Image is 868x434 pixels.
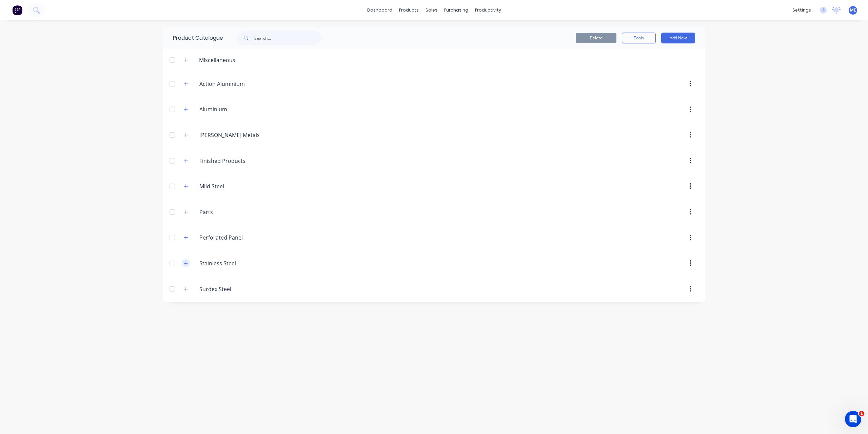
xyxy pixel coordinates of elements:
span: ME [850,7,856,13]
input: Enter category name [199,259,280,267]
div: purchasing [441,5,472,15]
div: settings [789,5,814,15]
div: sales [422,5,441,15]
input: Enter category name [199,105,280,113]
input: Enter category name [199,131,280,139]
input: Enter category name [199,285,280,293]
a: dashboard [364,5,396,15]
input: Enter category name [199,208,280,216]
div: Miscellaneous [194,56,241,64]
button: Delete [576,33,616,43]
button: Add New [661,33,695,43]
div: products [396,5,422,15]
span: 1 [859,411,864,416]
img: Factory [12,5,22,15]
iframe: Intercom live chat [845,411,861,427]
input: Enter category name [199,182,280,190]
div: productivity [472,5,505,15]
button: Tools [622,33,656,43]
input: Enter category name [199,233,280,242]
input: Enter category name [199,157,280,165]
div: Product Catalogue [163,27,223,49]
input: Enter category name [199,80,280,88]
input: Search... [254,31,321,45]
